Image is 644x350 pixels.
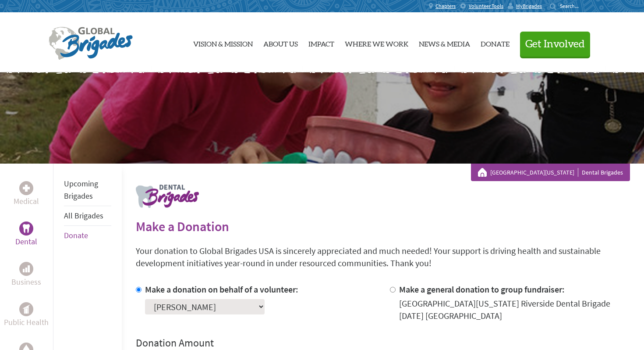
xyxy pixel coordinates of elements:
[64,206,111,226] li: All Brigades
[64,179,98,201] a: Upcoming Brigades
[23,305,30,314] img: Public Health
[263,20,298,65] a: About Us
[11,262,41,288] a: BusinessBusiness
[490,168,578,177] a: [GEOGRAPHIC_DATA][US_STATE]
[23,185,30,192] img: Medical
[435,3,456,10] span: Chapters
[419,20,470,65] a: News & Media
[14,181,39,207] a: MedicalMedical
[525,39,585,50] span: Get Involved
[308,20,334,65] a: Impact
[49,27,133,60] img: Global Brigades Logo
[136,245,630,269] p: Your donation to Global Brigades USA is sincerely appreciated and much needed! Your support is dr...
[399,297,630,322] div: [GEOGRAPHIC_DATA][US_STATE] Riverside Dental Brigade [DATE] [GEOGRAPHIC_DATA]
[64,174,111,206] li: Upcoming Brigades
[19,221,33,236] div: Dental
[345,20,408,65] a: Where We Work
[478,168,623,177] div: Dental Brigades
[23,265,30,272] img: Business
[19,181,33,195] div: Medical
[23,224,30,232] img: Dental
[11,276,41,288] p: Business
[136,218,630,234] h2: Make a Donation
[64,226,111,245] li: Donate
[560,3,585,9] input: Search...
[19,262,33,276] div: Business
[193,20,253,65] a: Vision & Mission
[15,236,37,248] p: Dental
[4,302,49,329] a: Public HealthPublic Health
[136,185,199,208] img: logo-dental.png
[481,20,510,65] a: Donate
[4,316,49,329] p: Public Health
[136,336,630,350] h4: Donation Amount
[520,32,590,57] button: Get Involved
[19,302,33,316] div: Public Health
[399,284,565,295] label: Make a general donation to group fundraiser:
[14,195,39,207] p: Medical
[64,211,103,221] a: All Brigades
[516,3,542,10] span: MyBrigades
[469,3,503,10] span: Volunteer Tools
[64,230,88,240] a: Donate
[145,284,298,295] label: Make a donation on behalf of a volunteer:
[15,221,37,248] a: DentalDental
